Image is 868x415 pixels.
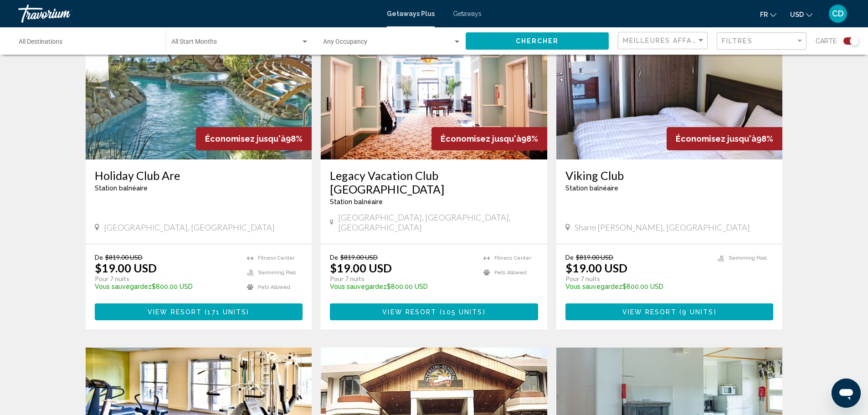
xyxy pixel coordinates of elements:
[207,308,247,316] span: 171 units
[95,303,303,320] button: View Resort(171 units)
[104,222,275,232] span: [GEOGRAPHIC_DATA], [GEOGRAPHIC_DATA]
[258,255,295,261] span: Fitness Center
[682,308,714,316] span: 9 units
[790,8,812,21] button: Change currency
[338,212,538,232] span: [GEOGRAPHIC_DATA], [GEOGRAPHIC_DATA], [GEOGRAPHIC_DATA]
[442,308,483,316] span: 105 units
[729,255,766,261] span: Swimming Pool
[95,261,157,275] p: $19.00 USD
[556,14,783,159] img: C234I01X.jpg
[717,32,806,51] button: Filter
[18,5,378,23] a: Travorium
[196,127,312,150] div: 98%
[441,134,521,143] span: Économisez jusqu'à
[453,10,482,17] a: Getaways
[330,303,538,320] button: View Resort(105 units)
[431,127,547,150] div: 98%
[494,255,531,261] span: Fitness Center
[565,283,709,290] p: $800.00 USD
[466,32,609,49] button: Chercher
[565,283,622,290] span: Vous sauvegardez
[330,261,392,275] p: $19.00 USD
[760,11,768,18] span: fr
[623,37,709,44] span: Meilleures affaires
[95,275,238,283] p: Pour 7 nuits
[437,308,485,316] span: ( )
[258,284,290,290] span: Pets Allowed
[258,270,296,276] span: Swimming Pool
[330,253,338,261] span: De
[148,308,202,316] span: View Resort
[95,283,152,290] span: Vous sauvegardez
[202,308,249,316] span: ( )
[86,14,312,159] img: 7791O01X.jpg
[677,308,717,316] span: ( )
[832,9,844,18] span: CD
[667,127,782,150] div: 98%
[790,11,804,18] span: USD
[816,35,837,47] span: Carte
[622,308,677,316] span: View Resort
[565,275,709,283] p: Pour 7 nuits
[330,169,538,196] a: Legacy Vacation Club [GEOGRAPHIC_DATA]
[321,14,547,159] img: 5181O01X.jpg
[95,283,238,290] p: $800.00 USD
[95,169,303,182] a: Holiday Club Are
[565,253,574,261] span: De
[330,283,387,290] span: Vous sauvegardez
[760,8,776,21] button: Change language
[330,198,383,205] span: Station balnéaire
[516,38,559,45] span: Chercher
[95,184,148,192] span: Station balnéaire
[387,10,435,17] a: Getaways Plus
[676,134,756,143] span: Économisez jusqu'à
[95,253,103,261] span: De
[330,283,474,290] p: $800.00 USD
[826,4,850,23] button: User Menu
[722,37,753,45] span: Filtres
[565,303,774,320] button: View Resort(9 units)
[494,270,527,276] span: Pets Allowed
[105,253,143,261] span: $819.00 USD
[205,134,286,143] span: Économisez jusqu'à
[623,37,705,45] mat-select: Sort by
[340,253,378,261] span: $819.00 USD
[565,261,627,275] p: $19.00 USD
[565,169,774,182] a: Viking Club
[565,184,618,192] span: Station balnéaire
[330,275,474,283] p: Pour 7 nuits
[832,379,861,408] iframe: Bouton de lancement de la fenêtre de messagerie
[382,308,437,316] span: View Resort
[576,253,613,261] span: $819.00 USD
[575,222,750,232] span: Sharm [PERSON_NAME], [GEOGRAPHIC_DATA]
